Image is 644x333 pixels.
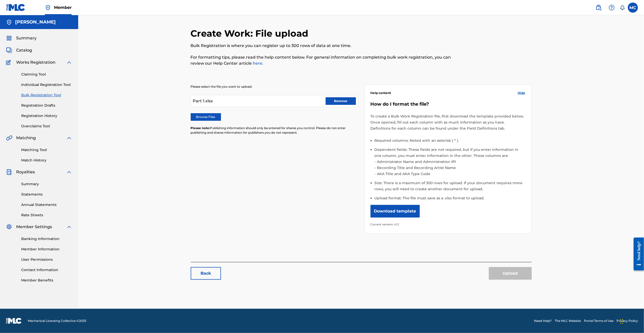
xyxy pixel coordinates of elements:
img: logo [6,318,22,324]
a: Annual Statements [21,202,72,207]
a: The MLC Website [555,319,581,323]
li: Administrator Name and Administration IPI [376,159,525,165]
a: Match History [21,158,72,163]
img: Royalties [6,169,12,175]
a: User Permissions [21,257,72,262]
li: Required columns: Noted with an asterisk ( * ). [375,137,525,147]
img: Works Registration [6,59,13,65]
span: Works Registration [16,59,55,65]
p: For formatting tips, please read the help content below. For general information on completing bu... [191,54,453,66]
iframe: Resource Center [630,234,644,274]
button: Remove [326,97,356,105]
button: Download template [371,205,420,218]
a: Matching Tool [21,147,72,153]
p: Please select the file you want to upload. [191,84,358,89]
p: Bulk Registration is where you can register up to 300 rows of data at one time. [191,43,453,49]
a: Claiming Tool [21,72,72,77]
a: Need Help? [534,319,552,323]
p: Current version: v1.2 [371,221,525,227]
a: Overclaims Tool [21,124,72,129]
span: Catalog [16,47,32,53]
li: Dependent fields: These fields are not required, but if you enter information in one column, you ... [375,147,525,180]
span: Help content [371,91,391,95]
img: expand [66,169,72,175]
img: expand [66,224,72,230]
a: Bulk Registration Tool [21,92,72,98]
li: Upload format: The file must save as a .xlsx format to upload. [375,195,525,201]
a: Public Search [594,3,604,13]
img: Member Settings [6,224,12,230]
a: SummarySummary [6,35,37,41]
img: Catalog [6,47,12,53]
div: Drag [620,314,623,329]
iframe: Chat Widget [619,309,644,333]
span: Mechanical Licensing Collective © 2025 [28,319,86,323]
h2: Create Work: File upload [191,28,311,39]
img: MLC Logo [6,4,25,11]
span: Hide [518,91,525,95]
span: Member Settings [16,224,52,230]
img: expand [66,135,72,141]
li: Recording Title and Recording Artist Name [376,165,525,171]
h5: How do I format the file? [371,101,525,107]
li: Size: There is a maximum of 300 rows for upload. If your document requires more rows, you will ne... [375,180,525,195]
img: search [596,5,602,11]
span: Summary [16,35,37,41]
a: Back [191,267,221,280]
div: Notifications [620,5,625,10]
img: Matching [6,135,12,141]
span: Part 1.xlsx [193,98,213,104]
h5: Marvin Cruz [15,19,56,25]
label: Browse Files [191,113,221,121]
a: Member Information [21,247,72,252]
p: To create a Bulk Work Registration file, first download the template provided below. Once opened,... [371,113,525,131]
a: here. [252,61,264,66]
img: Accounts [6,19,12,25]
a: Registration Drafts [21,103,72,108]
img: Top Rightsholder [45,5,51,11]
p: Publishing information should only be entered for shares you control. Please do not enter publish... [191,126,358,135]
div: Help [607,3,617,13]
span: Royalties [16,169,35,175]
a: Registration History [21,113,72,118]
span: Matching [16,135,36,141]
img: help [609,5,615,11]
img: Summary [6,35,12,41]
a: CatalogCatalog [6,47,32,53]
a: Contact Information [21,267,72,273]
img: expand [66,59,72,65]
a: Member Benefits [21,278,72,283]
li: AKA Title and AKA Type Code [376,171,525,177]
a: Privacy Policy [617,319,638,323]
a: Individual Registration Tool [21,82,72,87]
div: User Menu [628,3,638,13]
a: Banking Information [21,236,72,242]
a: Portal Terms of Use [584,319,613,323]
a: Statements [21,192,72,197]
a: Summary [21,181,72,187]
span: Please note: [191,126,210,130]
span: Member [54,5,72,10]
a: Rate Sheets [21,212,72,218]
